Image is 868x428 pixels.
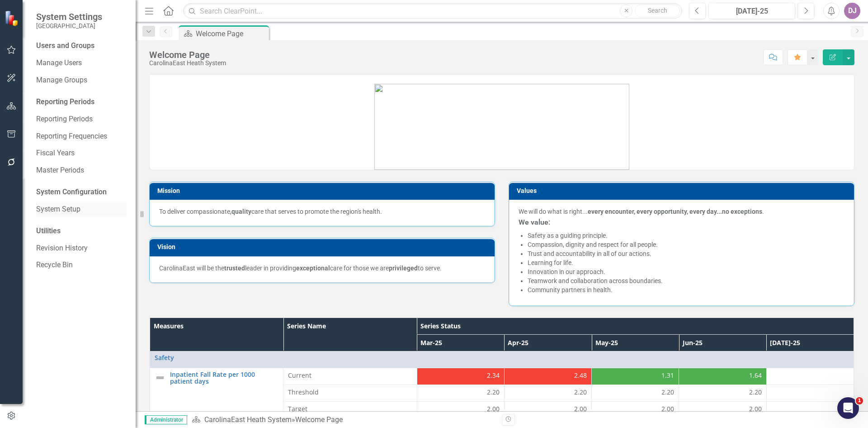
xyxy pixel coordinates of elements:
[635,5,680,17] button: Search
[36,75,127,86] a: Manage Groups
[288,388,412,397] span: Threshold
[36,41,127,51] div: Users and Groups
[36,226,127,236] div: Utilities
[517,188,849,194] h3: Values
[157,244,490,250] h3: Vision
[149,60,226,67] div: CarolinaEast Heath System
[528,258,844,267] li: Learning for life.
[36,165,127,176] a: Master Periods
[661,404,674,414] span: 2.00
[159,264,485,273] p: CarolinaEast will be the leader in providing care for those we are to serve.
[679,368,766,385] td: Double-Click to Edit
[766,401,854,418] td: Double-Click to Edit
[36,97,127,107] div: Reporting Periods
[661,388,674,397] span: 2.20
[574,404,587,414] span: 2.00
[766,385,854,401] td: Double-Click to Edit
[283,401,417,418] td: Double-Click to Edit
[574,371,587,380] span: 2.48
[5,10,20,26] img: ClearPoint Strategy
[679,385,766,401] td: Double-Click to Edit
[36,260,127,270] a: Recycle Bin
[504,401,591,418] td: Double-Click to Edit
[36,148,127,159] a: Fiscal Years
[231,208,251,215] strong: quality
[155,354,849,361] a: Safety
[504,368,591,385] td: Double-Click to Edit
[155,372,165,383] img: Not Defined
[224,264,245,272] strong: trusted
[648,7,667,14] span: Search
[749,371,762,380] span: 1.64
[283,368,417,385] td: Double-Click to Edit
[708,3,795,19] button: [DATE]-25
[149,50,226,60] div: Welcome Page
[592,401,679,418] td: Double-Click to Edit
[389,264,418,272] strong: privileged
[159,207,485,216] p: To deliver compassionate, care that serves to promote the region's health.
[288,371,412,380] span: Current
[528,285,844,294] li: Community partners in health.
[36,11,102,22] span: System Settings
[574,388,587,397] span: 2.20
[150,351,854,368] td: Double-Click to Edit Right Click for Context Menu
[588,208,762,215] strong: every encounter, every opportunity, every day...no exceptions
[374,84,629,170] img: mceclip1.png
[36,114,127,125] a: Reporting Periods
[283,385,417,401] td: Double-Click to Edit
[519,218,844,226] h3: We value:
[487,404,500,414] span: 2.00
[204,415,292,424] a: CarolinaEast Heath System
[183,3,682,19] input: Search ClearPoint...
[528,240,844,249] li: Compassion, dignity and respect for all people.
[36,131,127,142] a: Reporting Frequencies
[192,415,495,425] div: »
[592,368,679,385] td: Double-Click to Edit
[288,404,412,414] span: Target
[749,404,762,414] span: 2.00
[856,397,863,404] span: 1
[528,276,844,285] li: Teamwork and collaboration across boundaries.
[837,397,859,419] iframe: Intercom live chat
[170,371,278,385] a: Inpatient Fall Rate per 1000 patient days
[196,28,267,39] div: Welcome Page
[145,415,187,424] span: Administrator
[504,385,591,401] td: Double-Click to Edit
[528,267,844,276] li: Innovation in our approach.
[36,204,127,215] a: System Setup
[296,264,330,272] strong: exceptional
[36,187,127,197] div: System Configuration
[487,388,500,397] span: 2.20
[528,231,844,240] li: Safety as a guiding principle.
[487,371,500,380] span: 2.34
[712,6,792,17] div: [DATE]-25
[528,249,844,258] li: Trust and accountability in all of our actions.
[766,368,854,385] td: Double-Click to Edit
[679,401,766,418] td: Double-Click to Edit
[844,3,860,19] button: DJ
[157,188,490,194] h3: Mission
[592,385,679,401] td: Double-Click to Edit
[36,243,127,254] a: Revision History
[36,22,102,29] small: [GEOGRAPHIC_DATA]
[295,415,343,424] div: Welcome Page
[417,401,504,418] td: Double-Click to Edit
[749,388,762,397] span: 2.20
[661,371,674,380] span: 1.31
[417,368,504,385] td: Double-Click to Edit
[417,385,504,401] td: Double-Click to Edit
[36,58,127,68] a: Manage Users
[519,207,844,216] p: We will do what is right... .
